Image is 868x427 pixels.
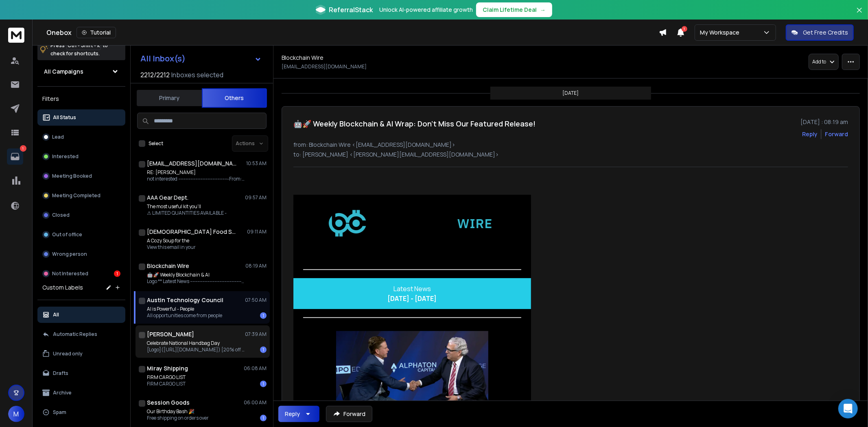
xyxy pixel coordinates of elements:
[803,28,848,37] p: Get Free Credits
[77,27,116,38] button: Tutorial
[37,326,125,342] button: Automatic Replies
[147,278,245,285] p: Logo ** Latest News ------------------------------------------------------------ October
[8,406,24,422] button: M
[171,70,223,80] h3: Inboxes selected
[540,6,546,14] span: →
[147,346,245,353] p: [Logo]([URL][DOMAIN_NAME]) [20% off everything]([URL][DOMAIN_NAME]) [Enjoy 20% off these
[52,173,92,179] p: Meeting Booked
[53,331,97,338] p: Automatic Replies
[140,54,186,63] h1: All Inbox(s)
[37,227,125,243] button: Out of office
[245,297,267,303] p: 07:50 AM
[147,364,188,373] h1: Miray Shipping
[114,270,120,277] div: 1
[46,27,659,38] div: Onebox
[37,266,125,282] button: Not Interested1
[802,130,818,138] button: Reply
[147,244,196,251] p: View this email in your
[244,365,267,372] p: 06:08 AM
[246,160,267,167] p: 10:53 AM
[37,109,125,126] button: All Status
[147,237,196,244] p: A Cozy Soup for the
[278,406,319,422] button: Reply
[52,231,82,238] p: Out of office
[293,118,536,129] h1: 🤖🚀 Weekly Blockchain & AI Wrap: Don’t Miss Our Featured Release!
[147,340,245,346] p: Celebrate National Handbag Day
[260,346,267,353] div: 1
[7,148,23,165] a: 1
[329,5,373,15] span: ReferralStack
[147,159,236,168] h1: [EMAIL_ADDRESS][DOMAIN_NAME]
[379,6,473,14] p: Unlock AI-powered affiliate growth
[682,26,687,32] span: 1
[293,150,848,159] p: to: [PERSON_NAME] <[PERSON_NAME][EMAIL_ADDRESS][DOMAIN_NAME]>
[245,263,267,269] p: 08:19 AM
[476,2,552,17] button: Claim Lifetime Deal→
[244,399,267,406] p: 06:00 AM
[53,351,83,357] p: Unread only
[147,381,199,387] p: FIRM CARGO LIST ‌ ­ ‌ ­ ‌ ­
[52,153,79,160] p: Interested
[202,88,267,108] button: Others
[147,203,227,210] p: The most useful kit you’ll
[282,63,367,70] p: [EMAIL_ADDRESS][DOMAIN_NAME]
[42,283,83,292] h3: Custom Labels
[52,192,101,199] p: Meeting Completed
[52,212,70,218] p: Closed
[37,129,125,145] button: Lead
[838,399,858,418] div: Open Intercom Messenger
[53,114,76,121] p: All Status
[247,229,267,235] p: 09:11 AM
[260,312,267,319] div: 1
[812,59,826,65] p: Add to
[37,346,125,362] button: Unread only
[37,404,125,420] button: Spam
[50,41,108,58] p: Press to check for shortcuts.
[147,374,199,381] p: FIRM CARGO LIST
[304,284,520,294] h1: Latest News
[147,296,223,304] h1: Austin Technology Council
[37,63,125,80] button: All Campaigns
[37,307,125,323] button: All
[147,330,194,338] h1: [PERSON_NAME]
[388,294,437,303] span: [DATE] - [DATE]
[20,145,26,152] p: 1
[134,50,268,67] button: All Inbox(s)
[800,118,848,126] p: [DATE] : 08:19 am
[326,406,372,422] button: Forward
[147,312,222,319] p: All opportunities come from people
[147,272,245,278] p: 🤖🚀 Weekly Blockchain & AI
[245,331,267,338] p: 07:39 AM
[147,194,188,202] h1: AAA Gear Dept.
[147,408,209,415] p: Our Birthday Bash 🎉
[53,312,59,318] p: All
[293,141,848,149] p: from: Blockchain Wire <[EMAIL_ADDRESS][DOMAIN_NAME]>
[260,415,267,421] div: 1
[37,365,125,381] button: Drafts
[786,24,854,41] button: Get Free Credits
[53,390,72,396] p: Archive
[140,70,170,80] span: 2212 / 2212
[147,415,209,421] p: Free shipping on orders over
[37,207,125,223] button: Closed
[37,187,125,204] button: Meeting Completed
[137,89,202,107] button: Primary
[854,5,865,24] button: Close banner
[245,194,267,201] p: 09:57 AM
[147,262,189,270] h1: Blockchain Wire
[700,28,743,37] p: My Workspace
[37,93,125,105] h3: Filters
[147,210,227,216] p: ⚠ LIMITED QUANTITIES AVAILABLE -
[282,54,324,62] h1: Blockchain Wire
[37,246,125,262] button: Wrong person
[52,251,87,257] p: Wrong person
[37,168,125,184] button: Meeting Booked
[147,169,245,176] p: RE: [PERSON_NAME]
[149,140,163,147] label: Select
[52,134,64,140] p: Lead
[44,68,83,76] h1: All Campaigns
[563,90,579,96] p: [DATE]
